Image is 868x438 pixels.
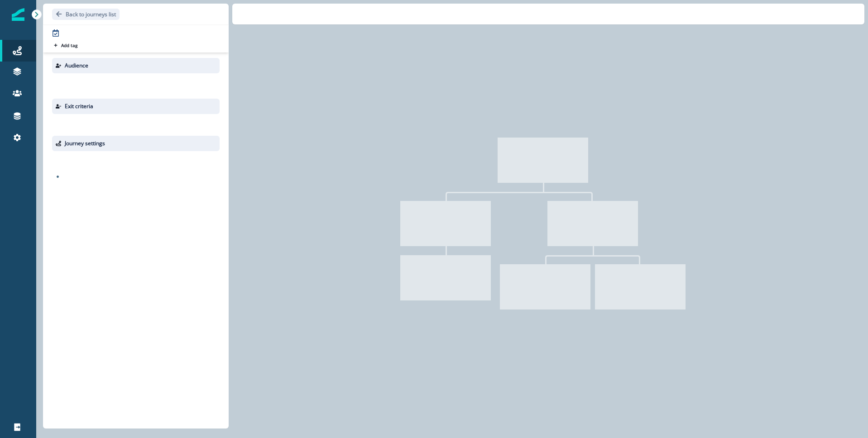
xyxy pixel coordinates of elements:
p: Exit criteria [65,102,93,110]
p: Add tag [61,43,77,48]
button: Go back [52,9,120,20]
p: Audience [65,62,88,70]
img: Inflection [12,8,24,21]
p: Journey settings [65,139,105,148]
p: Back to journeys list [66,10,116,18]
button: Add tag [52,42,79,49]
